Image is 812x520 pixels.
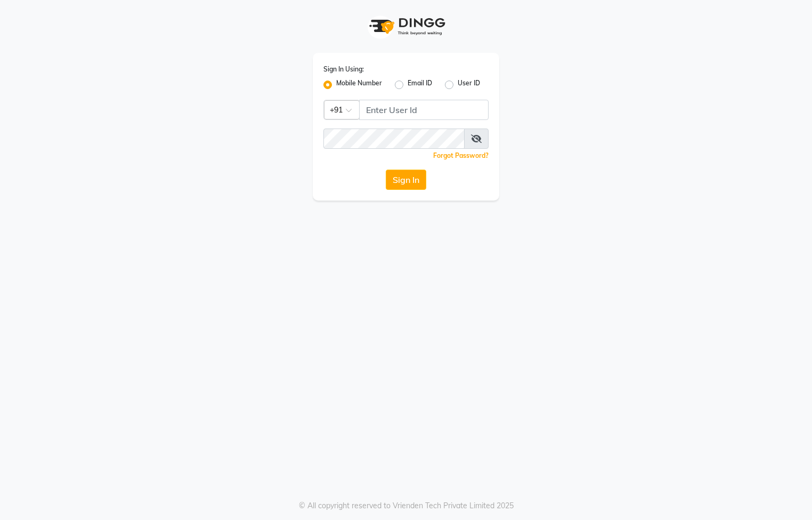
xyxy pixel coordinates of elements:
label: Email ID [408,78,432,91]
img: logo1.svg [363,11,449,42]
button: Sign In [386,170,426,190]
input: Username [323,129,465,149]
label: Sign In Using: [323,65,364,74]
a: Forgot Password? [433,151,489,159]
label: Mobile Number [336,78,382,91]
label: User ID [458,78,480,91]
input: Username [359,100,489,120]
